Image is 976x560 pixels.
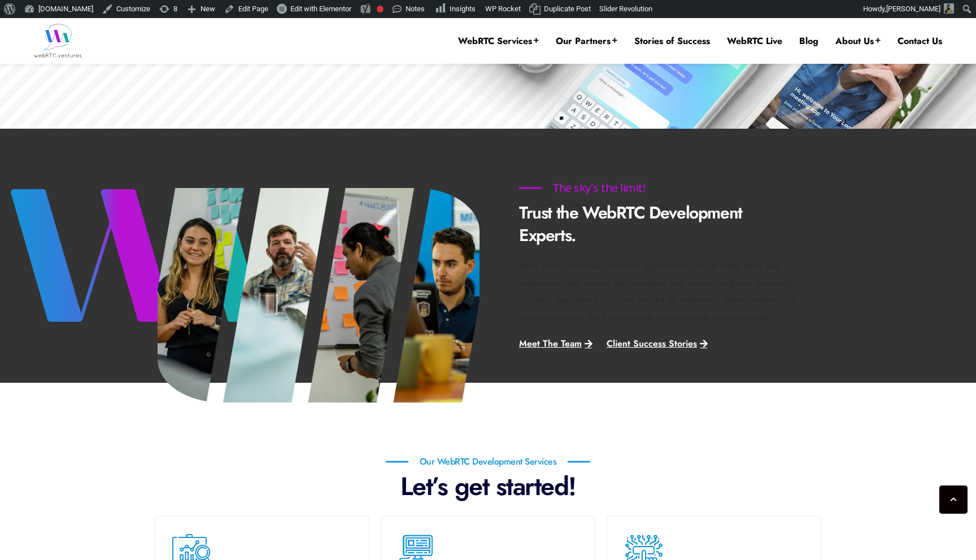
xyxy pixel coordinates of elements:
[34,24,82,58] img: WebRTC.ventures
[897,35,942,47] a: Contact Us
[519,182,679,194] h6: The sky's the limit!
[799,35,818,47] a: Blog
[519,339,582,348] span: Meet The Team
[377,6,384,12] div: Needs improvement
[727,35,782,47] a: WebRTC Live
[607,339,697,348] span: Client Success Stories
[607,339,708,348] a: Client Success Stories
[886,5,940,13] span: [PERSON_NAME]
[519,258,801,326] p: Build production-ready WebRTC applications with AI integration, live video/voice chat, secure dat...
[599,5,652,13] span: Slider Revolution
[158,471,818,502] p: Let’s get started!
[458,35,539,47] a: WebRTC Services
[835,35,881,47] a: About Us
[386,457,591,466] h6: Our WebRTC Development Services
[519,339,592,348] a: Meet The Team
[556,35,617,47] a: Our Partners
[634,35,710,47] a: Stories of Success
[450,5,476,13] span: Insights
[519,202,801,247] p: Trust the WebRTC Development Experts.
[290,5,351,13] span: Edit with Elementor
